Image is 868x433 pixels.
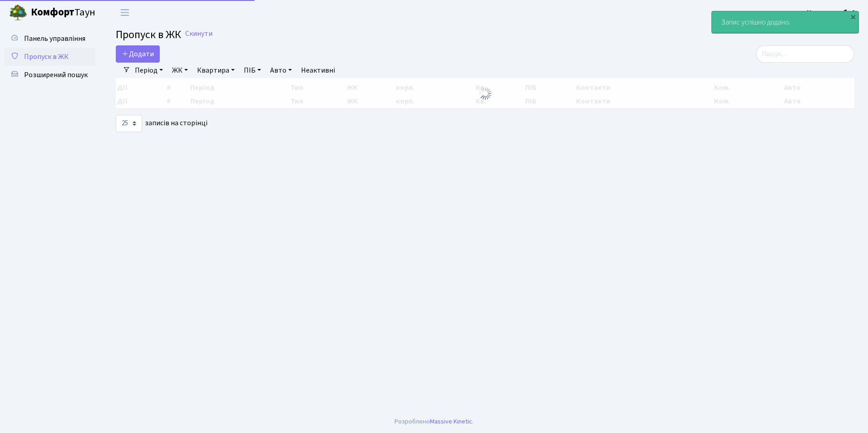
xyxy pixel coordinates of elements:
[116,115,207,132] label: записів на сторінці
[24,34,85,44] span: Панель управління
[756,45,854,63] input: Пошук...
[31,5,74,20] b: Комфорт
[122,49,154,59] span: Додати
[240,63,265,78] a: ПІБ
[31,5,95,20] span: Таун
[168,63,192,78] a: ЖК
[24,70,88,80] span: Розширений пошук
[116,27,181,43] span: Пропуск в ЖК
[848,12,858,21] div: ×
[5,48,95,66] a: Пропуск в ЖК
[116,115,142,132] select: записів на сторінці
[395,417,473,427] div: Розроблено .
[5,30,95,48] a: Панель управління
[185,30,212,38] a: Скинути
[5,66,95,84] a: Розширений пошук
[9,4,27,22] img: logo.png
[116,45,160,63] a: Додати
[131,63,167,78] a: Період
[266,63,296,78] a: Авто
[24,52,69,62] span: Пропуск в ЖК
[807,7,857,18] a: Консьєрж б. 4.
[297,63,339,78] a: Неактивні
[712,11,858,33] div: Запис успішно додано.
[113,5,136,20] button: Переключити навігацію
[193,63,238,78] a: Квартира
[430,417,472,426] a: Massive Kinetic
[478,86,493,101] img: Обробка...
